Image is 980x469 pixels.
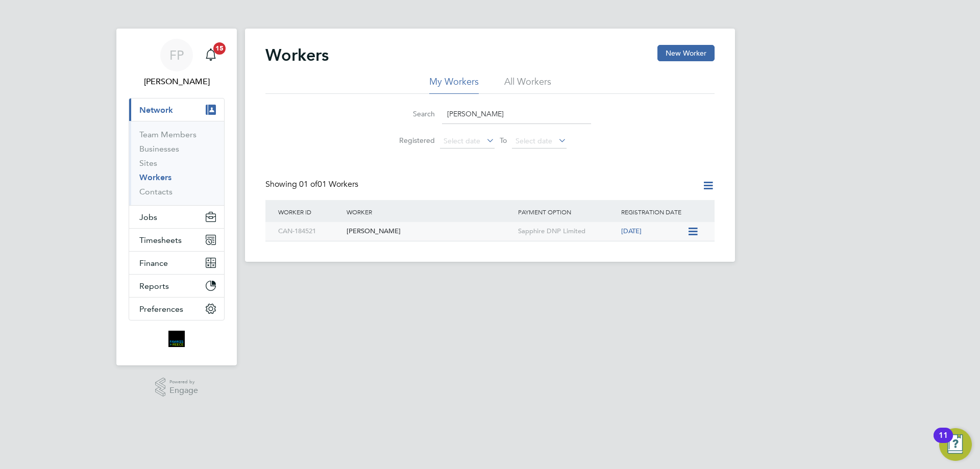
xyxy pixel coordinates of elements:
img: bromak-logo-retina.png [168,331,185,347]
a: Sites [139,158,157,168]
button: Open Resource Center, 11 new notifications [939,428,972,461]
a: Contacts [139,187,173,196]
a: Team Members [139,130,197,139]
span: Powered by [169,378,198,386]
span: Preferences [139,304,183,314]
button: Network [129,98,224,121]
input: Name, email or phone number [442,104,591,124]
span: To [497,134,510,147]
a: Businesses [139,144,179,154]
span: 01 Workers [299,179,358,189]
button: Jobs [129,206,224,228]
span: 15 [213,42,226,55]
div: Network [129,121,224,205]
h2: Workers [265,45,329,65]
label: Search [389,109,435,118]
label: Registered [389,136,435,145]
li: All Workers [504,76,551,94]
span: [DATE] [621,227,642,235]
span: Select date [516,136,552,145]
div: Worker [344,200,516,224]
button: Preferences [129,298,224,320]
div: Worker ID [276,200,344,224]
div: Showing [265,179,360,190]
div: Sapphire DNP Limited [516,222,619,241]
span: Reports [139,281,169,291]
div: CAN-184521 [276,222,344,241]
button: Timesheets [129,229,224,251]
div: 11 [939,435,948,449]
button: Reports [129,275,224,297]
span: Network [139,105,173,115]
button: New Worker [657,45,715,61]
a: CAN-184521[PERSON_NAME]Sapphire DNP Limited[DATE] [276,221,687,230]
span: Engage [169,386,198,395]
div: Payment Option [516,200,619,224]
a: Powered byEngage [155,378,199,397]
div: Registration Date [619,200,704,224]
span: Timesheets [139,235,182,245]
span: Jobs [139,212,157,222]
span: FP [169,48,184,62]
span: Finance [139,258,168,268]
button: Finance [129,252,224,274]
nav: Main navigation [116,29,237,365]
span: Faye Plunger [129,76,225,88]
a: FP[PERSON_NAME] [129,39,225,88]
div: [PERSON_NAME] [344,222,516,241]
a: Go to home page [129,331,225,347]
span: 01 of [299,179,317,189]
span: Select date [444,136,480,145]
li: My Workers [429,76,479,94]
a: 15 [201,39,221,71]
a: Workers [139,172,171,182]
